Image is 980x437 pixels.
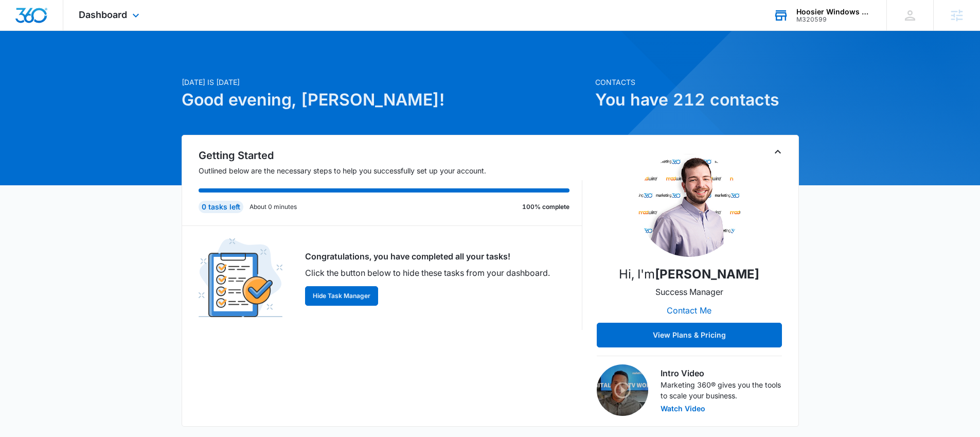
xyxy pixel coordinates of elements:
div: v 4.0.24 [29,16,50,25]
h1: You have 212 contacts [595,88,799,112]
img: tab_domain_overview_orange.svg [28,60,36,68]
p: Click the button below to hide these tasks from your dashboard. [305,267,550,279]
div: Keywords by Traffic [114,61,173,67]
strong: [PERSON_NAME] [655,267,759,282]
p: Hi, I'm [619,265,759,284]
button: Watch Video [661,405,705,412]
p: 100% complete [522,202,569,212]
button: View Plans & Pricing [597,323,782,347]
p: Outlined below are the necessary steps to help you successfully set up your account. [199,165,582,176]
div: 0 tasks left [199,201,243,213]
img: tab_keywords_by_traffic_grey.svg [102,60,111,68]
p: Contacts [595,77,799,88]
div: account id [796,16,871,23]
div: account name [796,8,871,16]
img: Intro Video [597,364,648,416]
button: Contact Me [656,298,722,323]
p: About 0 minutes [250,202,297,212]
img: website_grey.svg [16,27,25,35]
h2: Getting Started [199,148,582,163]
p: [DATE] is [DATE] [182,77,589,88]
p: Marketing 360® gives you the tools to scale your business. [661,379,782,401]
span: Dashboard [79,9,127,20]
h3: Intro Video [661,367,782,379]
button: Hide Task Manager [305,286,378,306]
p: Success Manager [655,286,723,298]
button: Toggle Collapse [772,146,784,158]
img: Nathan Hoover [638,154,741,257]
h1: Good evening, [PERSON_NAME]! [182,88,589,112]
img: logo_orange.svg [16,16,25,25]
p: Congratulations, you have completed all your tasks! [305,250,550,263]
div: Domain Overview [39,61,92,67]
div: Domain: [DOMAIN_NAME] [27,27,113,35]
